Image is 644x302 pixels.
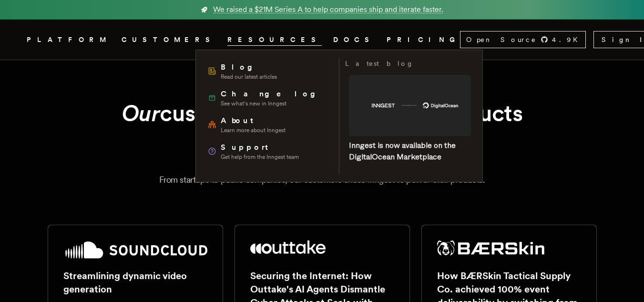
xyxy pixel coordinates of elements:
span: Blog [221,62,277,73]
a: SupportGet help from the Inngest team [204,138,333,165]
button: RESOURCES [227,34,322,46]
span: 4.9 K [552,35,583,44]
h1: customers deliver reliable products for customers [71,98,574,158]
a: PRICING [387,34,460,46]
span: Open Source [466,35,537,44]
img: Outtake [250,240,326,254]
em: Our [122,99,160,127]
a: CUSTOMERS [122,34,216,46]
span: Get help from the Inngest team [221,153,299,161]
span: Support [221,142,299,153]
span: About [221,115,286,126]
a: ChangelogSee what's new in Inngest [204,84,333,111]
h3: Latest blog [345,58,414,69]
a: BlogRead our latest articles [204,58,333,84]
span: Read our latest articles [221,73,277,81]
a: DOCS [333,34,375,46]
h2: Streamlining dynamic video generation [63,269,207,296]
img: SoundCloud [63,240,207,260]
a: Inngest is now available on the DigitalOcean Marketplace [349,141,456,161]
button: PLATFORM [27,34,110,46]
a: AboutLearn more about Inngest [204,111,333,138]
p: From startups to public companies, our customers chose Inngest to power their products. [38,173,606,187]
span: Changelog [221,88,322,100]
span: We raised a $21M Series A to help companies ship and iterate faster. [213,4,443,15]
span: See what's new in Inngest [221,100,322,107]
img: BÆRSkin Tactical Supply Co. [437,240,545,256]
span: Learn more about Inngest [221,126,286,134]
